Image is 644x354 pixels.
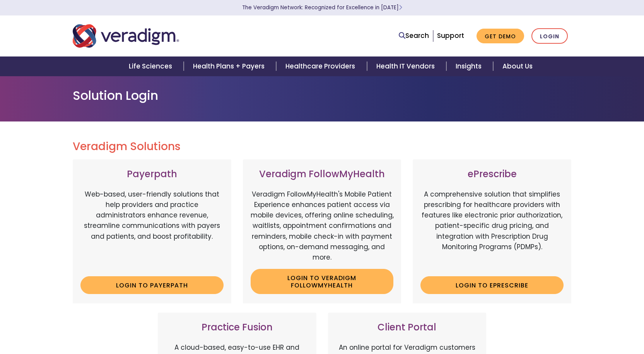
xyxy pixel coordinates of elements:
[367,56,446,76] a: Health IT Vendors
[336,322,479,333] h3: Client Portal
[73,88,572,103] h1: Solution Login
[446,56,493,76] a: Insights
[73,140,572,153] h2: Veradigm Solutions
[420,189,564,270] p: A comprehensive solution that simplifies prescribing for healthcare providers with features like ...
[493,56,542,76] a: About Us
[477,29,524,44] a: Get Demo
[251,269,394,294] a: Login to Veradigm FollowMyHealth
[166,322,309,333] h3: Practice Fusion
[276,56,367,76] a: Healthcare Providers
[251,169,394,180] h3: Veradigm FollowMyHealth
[73,23,179,49] img: Veradigm logo
[80,276,224,294] a: Login to Payerpath
[420,276,564,294] a: Login to ePrescribe
[437,31,464,40] a: Support
[184,56,276,76] a: Health Plans + Payers
[420,169,564,180] h3: ePrescribe
[242,4,402,11] a: The Veradigm Network: Recognized for Excellence in [DATE]Learn More
[80,189,224,270] p: Web-based, user-friendly solutions that help providers and practice administrators enhance revenu...
[399,31,429,41] a: Search
[251,189,394,263] p: Veradigm FollowMyHealth's Mobile Patient Experience enhances patient access via mobile devices, o...
[120,56,184,76] a: Life Sciences
[399,4,402,11] span: Learn More
[531,28,568,44] a: Login
[80,169,224,180] h3: Payerpath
